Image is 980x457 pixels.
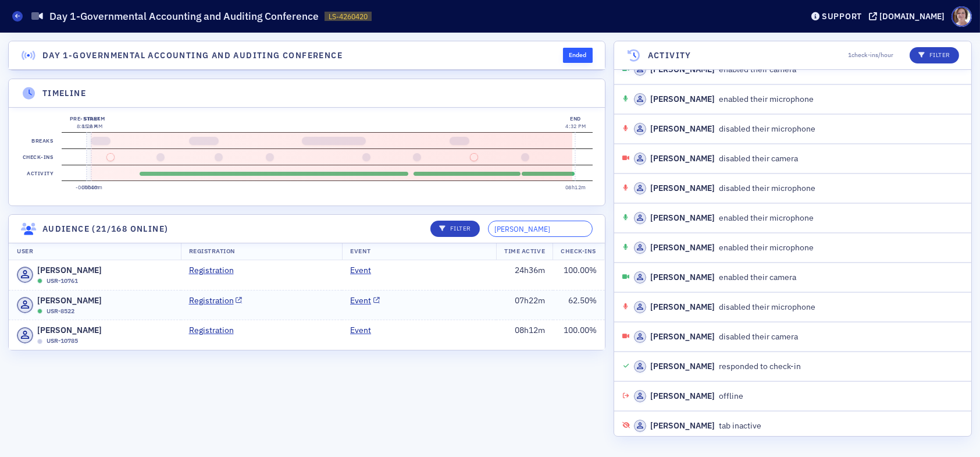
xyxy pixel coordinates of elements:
h4: Activity [648,49,692,62]
time: 00h00m [81,184,102,190]
a: Registration [189,324,243,336]
h4: Timeline [42,87,86,100]
time: 08h12m [565,184,586,190]
div: [PERSON_NAME] [650,301,715,313]
td: 24h36m [496,260,553,290]
div: offline [634,390,743,402]
div: disabled their camera [634,331,798,343]
th: Registration [181,243,343,260]
div: [PERSON_NAME] [650,360,715,373]
div: Start [81,115,102,123]
h4: Audience (21/168 online) [42,223,169,235]
a: Registration [189,264,243,277]
div: Online [37,309,42,314]
div: disabled their microphone [634,123,815,135]
span: Profile [952,6,972,27]
time: 8:15 AM [77,123,98,129]
div: tab inactive [634,420,761,432]
h1: Day 1-Governmental Accounting and Auditing Conference [49,9,319,23]
a: Event [350,295,380,307]
div: [PERSON_NAME] [650,182,715,194]
span: [PERSON_NAME] [37,295,102,307]
label: Breaks [30,133,56,149]
time: -00h04m [76,184,99,190]
div: [PERSON_NAME] [650,331,715,343]
span: USR-10785 [47,336,78,346]
div: disabled their camera [634,153,798,165]
div: [PERSON_NAME] [650,153,715,165]
div: enabled their microphone [634,242,814,254]
button: [DOMAIN_NAME] [869,12,949,20]
div: disabled their microphone [634,301,815,313]
a: Registration [189,295,243,307]
a: Event [350,264,380,277]
div: disabled their microphone [634,182,815,194]
th: Time Active [496,243,553,260]
div: [PERSON_NAME] [650,420,715,432]
div: [PERSON_NAME] [650,212,715,224]
a: Event [350,324,380,336]
div: [PERSON_NAME] [650,123,715,135]
p: Filter [439,224,471,233]
span: [PERSON_NAME] [37,264,102,277]
div: [DOMAIN_NAME] [879,11,945,22]
button: Filter [430,221,480,237]
span: [PERSON_NAME] [37,324,102,336]
div: End [565,115,586,123]
div: [PERSON_NAME] [650,390,715,402]
div: enabled their camera [634,271,796,284]
span: USR-10761 [47,277,78,286]
th: Event [342,243,496,260]
div: Offline [37,339,42,344]
div: Online [37,278,42,284]
td: 100.00 % [553,320,605,350]
p: Filter [918,51,950,60]
div: [PERSON_NAME] [650,271,715,284]
time: 4:32 PM [565,123,586,129]
div: [PERSON_NAME] [650,242,715,254]
span: USR-8522 [47,307,74,316]
div: responded to check-in [634,360,801,373]
time: 8:20 AM [81,123,102,129]
td: 08h12m [496,320,553,350]
label: Activity [25,165,56,182]
h4: Day 1-Governmental Accounting and Auditing Conference [42,49,343,62]
label: Check-ins [20,149,55,165]
span: 1 check-ins/hour [848,51,893,60]
div: [PERSON_NAME] [650,93,715,105]
input: Search… [488,221,593,237]
button: Filter [910,47,959,63]
div: Ended [563,48,593,63]
div: Pre-stream [70,115,105,123]
th: User [9,243,181,260]
td: 07h22m [496,290,553,320]
div: enabled their microphone [634,212,814,224]
th: Check-Ins [553,243,604,260]
span: LS-4260420 [329,12,368,22]
td: 62.50 % [553,290,605,320]
div: Support [822,11,862,22]
div: enabled their microphone [634,93,814,105]
td: 100.00 % [553,260,605,290]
